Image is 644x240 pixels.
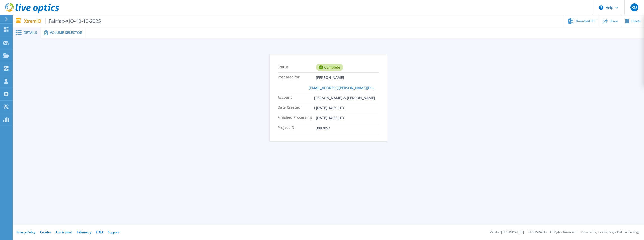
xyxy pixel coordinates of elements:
[50,31,82,34] span: Volume Selector
[24,31,37,34] span: Details
[45,18,101,24] span: Fairfax-XIO-10-10-2025
[631,20,641,23] span: Delete
[316,73,344,83] span: [PERSON_NAME]
[490,231,524,234] li: Version: [TECHNICAL_ID]
[40,230,51,234] a: Cookies
[576,20,596,23] span: Download PPT
[581,231,639,234] li: Powered by Live Optics, a Dell Technology
[77,230,91,234] a: Telemetry
[314,93,379,103] span: [PERSON_NAME] & [PERSON_NAME] LLC
[528,231,576,234] li: © 2025 Dell Inc. All Rights Reserved
[24,18,101,24] p: XtremIO
[17,230,35,234] a: Privacy Policy
[278,73,316,83] span: Prepared for
[316,103,345,113] span: [DATE] 14:50 UTC
[278,103,316,113] span: Date Created
[316,123,330,133] span: 3087057
[316,113,345,123] span: [DATE] 14:55 UTC
[56,230,72,234] a: Ads & Email
[316,64,343,71] div: Complete
[108,230,119,234] a: Support
[278,63,316,72] span: Status
[309,83,379,93] a: [EMAIL_ADDRESS][PERSON_NAME][DOMAIN_NAME]
[631,5,637,9] span: RO
[278,123,316,133] span: Project ID
[278,113,316,123] span: Finished Processing
[610,20,618,23] span: Share
[96,230,103,234] a: EULA
[278,93,314,103] span: Account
